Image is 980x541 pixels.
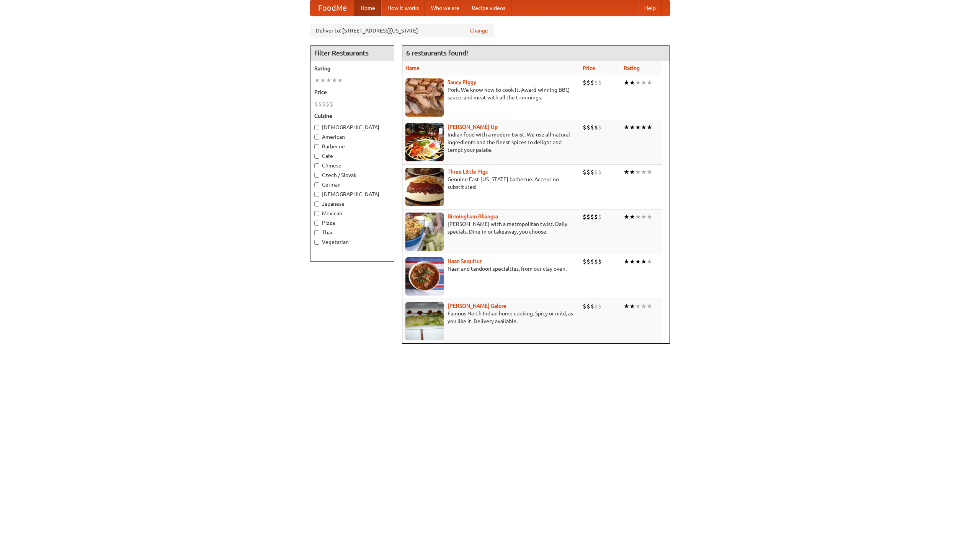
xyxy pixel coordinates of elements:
[641,257,647,266] li: ★
[624,302,629,310] li: ★
[405,257,444,296] img: naansequitur.jpg
[598,302,602,310] li: $
[405,123,444,161] img: curryup.jpg
[586,213,590,221] li: $
[314,219,390,227] label: Pizza
[314,229,390,236] label: Thai
[647,257,652,266] li: ★
[314,100,318,108] li: $
[586,302,590,310] li: $
[641,302,647,310] li: ★
[594,257,598,266] li: $
[405,65,420,71] a: Name
[314,135,319,140] input: American
[586,78,590,87] li: $
[647,302,652,310] li: ★
[583,123,586,132] li: $
[647,213,652,221] li: ★
[641,78,647,87] li: ★
[337,76,343,84] li: ★
[629,257,635,266] li: ★
[405,175,577,191] p: Genuine East [US_STATE] barbecue. Accept no substitutes!
[314,173,319,178] input: Czech / Slovak
[314,154,319,159] input: Cafe
[465,0,511,16] a: Recipe videos
[624,65,640,71] a: Rating
[586,123,590,132] li: $
[586,257,590,266] li: $
[310,24,494,37] div: Deliver to: [STREET_ADDRESS][US_STATE]
[314,162,390,169] label: Chinese
[314,238,390,246] label: Vegetarian
[638,0,662,16] a: Help
[314,152,390,160] label: Cafe
[598,123,602,132] li: $
[598,168,602,176] li: $
[406,49,468,57] ng-pluralize: 6 restaurants found!
[598,78,602,87] li: $
[598,257,602,266] li: $
[470,27,488,34] a: Change
[448,124,498,130] a: [PERSON_NAME] Up
[641,168,647,176] li: ★
[322,100,326,108] li: $
[314,230,319,235] input: Thai
[314,201,319,206] input: Japanese
[594,123,598,132] li: $
[590,78,594,87] li: $
[629,168,635,176] li: ★
[641,123,647,132] li: ★
[647,168,652,176] li: ★
[314,210,390,217] label: Mexican
[354,0,381,16] a: Home
[590,257,594,266] li: $
[314,125,319,130] input: [DEMOGRAPHIC_DATA]
[629,302,635,310] li: ★
[635,123,641,132] li: ★
[448,169,488,175] a: Three Little Pigs
[314,65,390,72] h5: Rating
[314,76,320,84] li: ★
[448,258,482,264] a: Naan Sequitur
[381,0,425,16] a: How it works
[647,123,652,132] li: ★
[314,221,319,226] input: Pizza
[314,182,319,187] input: German
[314,181,390,188] label: German
[594,302,598,310] li: $
[314,112,390,120] h5: Cuisine
[405,265,577,273] p: Naan and tandoori specialties, from our clay oven.
[635,213,641,221] li: ★
[314,200,390,208] label: Japanese
[310,0,354,16] a: FoodMe
[590,123,594,132] li: $
[635,78,641,87] li: ★
[314,190,390,198] label: [DEMOGRAPHIC_DATA]
[624,257,629,266] li: ★
[635,168,641,176] li: ★
[310,45,394,61] h4: Filter Restaurants
[326,100,330,108] li: $
[405,220,577,236] p: [PERSON_NAME] with a metropolitan twist. Daily specials. Dine-in or takeaway, you choose.
[624,123,629,132] li: ★
[594,168,598,176] li: $
[425,0,465,16] a: Who we are
[598,213,602,221] li: $
[326,76,332,84] li: ★
[314,171,390,179] label: Czech / Slovak
[583,168,586,176] li: $
[641,213,647,221] li: ★
[583,257,586,266] li: $
[624,213,629,221] li: ★
[583,213,586,221] li: $
[583,65,595,71] a: Price
[330,100,333,108] li: $
[629,213,635,221] li: ★
[318,100,322,108] li: $
[448,79,476,85] a: Saucy Piggy
[594,78,598,87] li: $
[590,213,594,221] li: $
